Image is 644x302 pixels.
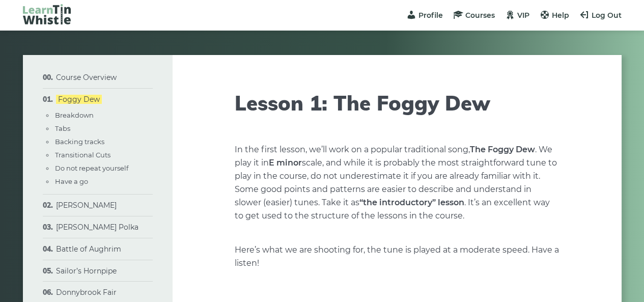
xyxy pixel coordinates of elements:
[55,111,94,119] a: Breakdown
[56,95,102,104] a: Foggy Dew
[579,11,622,20] a: Log Out
[592,11,622,20] span: Log Out
[359,198,464,207] strong: “the introductory” lesson
[235,143,559,223] p: In the first lesson, we’ll work on a popular traditional song, . We play it in scale, and while i...
[552,11,569,20] span: Help
[56,223,138,232] a: [PERSON_NAME] Polka
[55,124,70,132] a: Tabs
[517,11,529,20] span: VIP
[269,158,302,168] strong: E minor
[235,91,559,115] h1: Lesson 1: The Foggy Dew
[406,11,443,20] a: Profile
[23,4,71,24] img: LearnTinWhistle.com
[56,266,117,276] a: Sailor’s Hornpipe
[55,164,128,172] a: Do not repeat yourself
[56,244,121,254] a: Battle of Aughrim
[540,11,569,20] a: Help
[235,243,559,270] p: Here’s what we are shooting for, the tune is played at a moderate speed. Have a listen!
[55,177,88,185] a: Have a go
[418,11,443,20] span: Profile
[56,288,117,297] a: Donnybrook Fair
[56,201,117,210] a: [PERSON_NAME]
[470,145,535,154] strong: The Foggy Dew
[55,151,110,159] a: Transitional Cuts
[505,11,529,20] a: VIP
[56,73,117,82] a: Course Overview
[465,11,495,20] span: Courses
[453,11,495,20] a: Courses
[55,138,104,146] a: Backing tracks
